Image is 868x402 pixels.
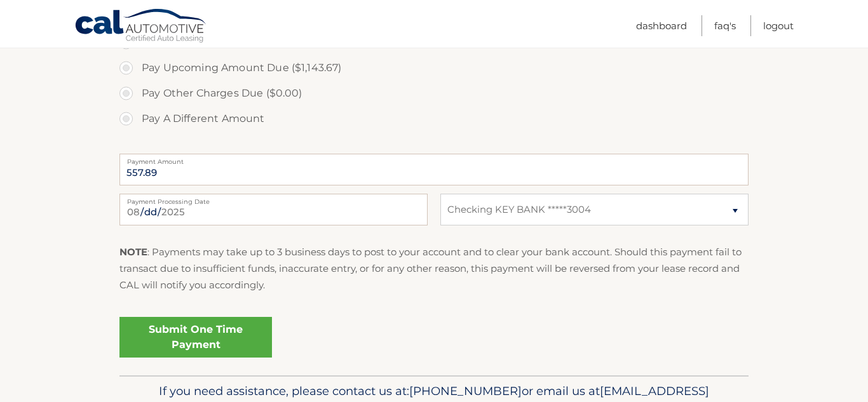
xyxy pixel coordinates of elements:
[74,8,208,45] a: Cal Automotive
[636,15,687,36] a: Dashboard
[119,246,147,258] strong: NOTE
[119,194,428,225] input: Payment Date
[119,154,749,185] input: Payment Amount
[119,194,428,204] label: Payment Processing Date
[119,154,749,164] label: Payment Amount
[119,106,749,131] label: Pay A Different Amount
[409,384,522,398] span: [PHONE_NUMBER]
[763,15,794,36] a: Logout
[119,55,749,81] label: Pay Upcoming Amount Due ($1,143.67)
[119,81,749,106] label: Pay Other Charges Due ($0.00)
[714,15,736,36] a: FAQ's
[119,244,749,294] p: : Payments may take up to 3 business days to post to your account and to clear your bank account....
[119,317,272,358] a: Submit One Time Payment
